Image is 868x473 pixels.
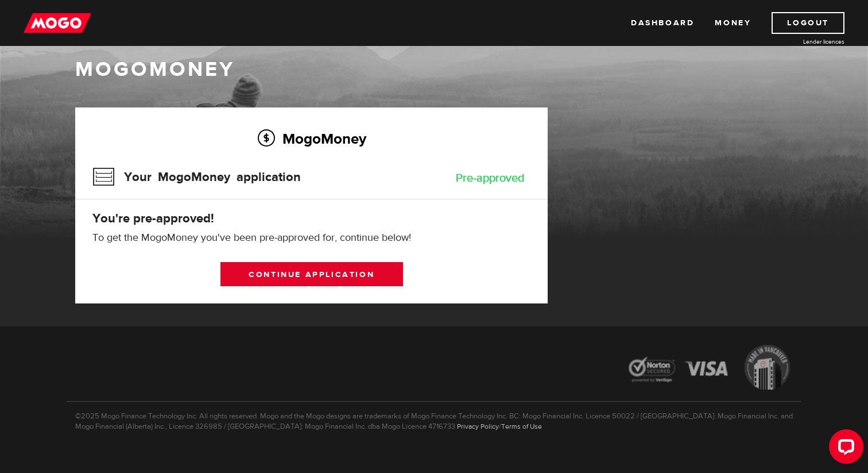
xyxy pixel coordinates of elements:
[92,126,530,151] h2: MogoMoney
[75,57,793,82] h1: MogoMoney
[501,422,542,431] a: Terms of Use
[618,336,801,401] img: legal-icons-92a2ffecb4d32d839781d1b4e4802d7b.png
[715,12,751,34] a: Money
[92,231,530,245] p: To get the MogoMoney you've been pre-approved for, continue below!
[92,162,301,192] h3: Your MogoMoney application
[456,172,525,184] div: Pre-approved
[631,12,694,34] a: Dashboard
[220,262,403,286] a: Continue application
[820,425,868,473] iframe: LiveChat chat widget
[67,401,801,432] p: ©2025 Mogo Finance Technology Inc. All rights reserved. Mogo and the Mogo designs are trademarks ...
[457,422,499,431] a: Privacy Policy
[92,210,530,226] h4: You're pre-approved!
[772,12,844,34] a: Logout
[24,12,91,34] img: mogo_logo-11ee424be714fa7cbb0f0f49df9e16ec.png
[758,37,844,46] a: Lender licences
